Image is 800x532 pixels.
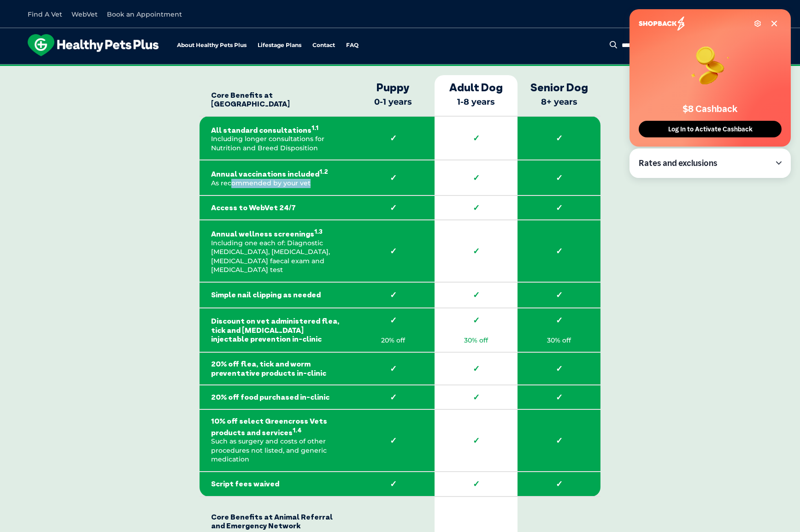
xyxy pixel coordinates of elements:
strong: ✓ [446,364,506,374]
strong: Script fees waived [211,479,340,488]
p: 30% off [529,336,589,345]
strong: ✓ [529,392,589,402]
strong: ✓ [529,479,589,489]
p: 20% off [363,336,423,345]
button: Search [608,40,619,49]
p: 30% off [446,336,506,345]
td: Such as surgery and costs of other procedures not listed, and generic medication [200,409,352,472]
img: hpp-logo [28,34,159,56]
strong: ✓ [529,173,589,183]
strong: ✓ [363,246,423,256]
strong: Annual vaccinations included [211,167,340,179]
strong: ✓ [446,392,506,402]
strong: ✓ [446,436,506,446]
td: As recommended by your vet [200,160,352,195]
a: FAQ [346,42,359,48]
strong: ✓ [446,479,506,489]
strong: ✓ [446,133,506,143]
th: 1-8 years [435,75,518,116]
strong: ✓ [363,392,423,402]
strong: Puppy [356,81,430,94]
strong: ✓ [529,203,589,213]
strong: Senior Dog [522,81,596,94]
strong: Core Benefits at Animal Referral and Emergency Network [211,504,340,531]
strong: ✓ [529,133,589,143]
sup: 1.2 [319,168,328,175]
th: 0-1 years [352,75,435,116]
strong: ✓ [529,364,589,374]
strong: ✓ [446,290,506,300]
strong: ✓ [363,133,423,143]
strong: ✓ [529,290,589,300]
strong: 20% off flea, tick and worm preventative products in-clinic [211,360,340,377]
strong: ✓ [363,436,423,446]
th: 8+ years [518,75,600,116]
strong: ✓ [446,315,506,325]
strong: ✓ [363,315,423,325]
a: About Healthy Pets Plus [177,42,247,48]
strong: Adult Dog [439,81,513,94]
strong: All standard consultations [211,124,340,135]
a: Book an Appointment [107,10,182,18]
a: Lifestage Plans [258,42,301,48]
strong: ✓ [363,290,423,300]
strong: Access to WebVet 24/7 [211,203,340,212]
sup: 1.3 [314,228,323,235]
sup: 1.4 [293,426,302,434]
a: Find A Vet [28,10,62,18]
strong: ✓ [446,203,506,213]
a: WebVet [71,10,98,18]
strong: Annual wellness screenings [211,227,340,239]
strong: ✓ [446,173,506,183]
strong: ✓ [363,173,423,183]
strong: ✓ [363,203,423,213]
p: Including one each of: Diagnostic [MEDICAL_DATA], [MEDICAL_DATA], [MEDICAL_DATA] faecal exam and ... [211,227,340,275]
a: Call Us1800 738 775 [671,7,772,21]
strong: ✓ [363,364,423,374]
strong: ✓ [363,479,423,489]
strong: Simple nail clipping as needed [211,290,340,299]
strong: Discount on vet administered flea, tick and [MEDICAL_DATA] injectable prevention in-clinic [211,317,340,343]
span: Proactive, preventative wellness program designed to keep your pet healthier and happier for longer [228,65,572,73]
sup: 1.1 [312,124,318,131]
strong: Core Benefits at [GEOGRAPHIC_DATA] [211,82,340,109]
strong: ✓ [446,246,506,256]
strong: 20% off food purchased in-clinic [211,393,340,402]
td: Including longer consultations for Nutrition and Breed Disposition [200,116,352,160]
strong: ✓ [529,315,589,325]
a: Contact [312,42,335,48]
strong: ✓ [529,246,589,256]
strong: 10% off select Greencross Vets products and services [211,417,340,437]
strong: ✓ [529,436,589,446]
